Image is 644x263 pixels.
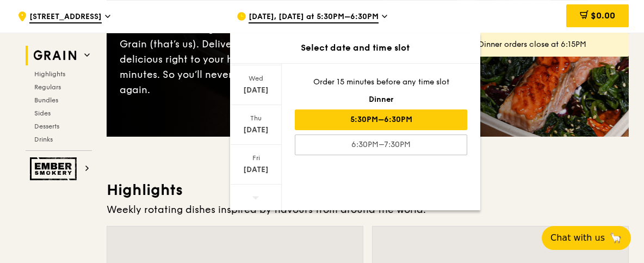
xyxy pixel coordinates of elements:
span: [STREET_ADDRESS] [29,11,102,23]
div: Dinner [295,94,467,105]
div: Weekly rotating dishes inspired by flavours from around the world. [107,202,629,217]
div: Order 15 minutes before any time slot [295,77,467,88]
div: 5:30PM–6:30PM [295,109,467,130]
img: Ember Smokery web logo [30,157,80,180]
span: Drinks [34,136,53,143]
div: Thu [232,114,280,123]
div: 6:30PM–7:30PM [295,134,467,155]
span: $0.00 [591,10,615,21]
div: [DATE] [232,164,280,175]
h3: Highlights [107,180,629,200]
span: Desserts [34,123,59,130]
span: Sides [34,109,51,117]
div: Wed [232,74,280,83]
span: 🦙 [609,231,622,244]
div: There are Michelin-star restaurants, hawker centres, comforting home-cooked classics… and Grain (... [120,6,368,97]
span: Bundles [34,96,58,104]
button: Chat with us🦙 [542,226,631,250]
div: [DATE] [232,85,280,96]
div: Dinner orders close at 6:15PM [479,39,620,50]
span: Highlights [34,70,65,78]
span: Regulars [34,83,61,91]
span: Chat with us [550,231,605,244]
img: Grain web logo [30,46,80,65]
div: [DATE] [232,125,280,136]
span: [DATE], [DATE] at 5:30PM–6:30PM [249,11,379,23]
div: Fri [232,154,280,162]
div: Select date and time slot [230,41,480,54]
